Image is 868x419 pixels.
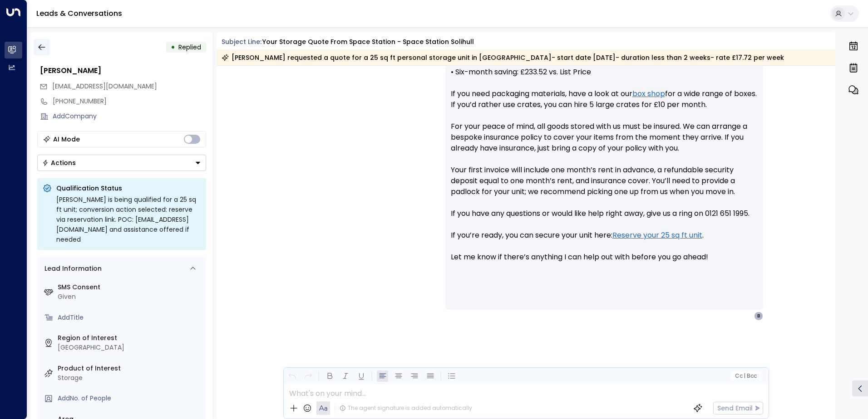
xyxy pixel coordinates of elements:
[731,372,760,380] button: Cc|Bcc
[632,88,665,99] a: box shop
[58,313,202,322] div: AddTitle
[302,370,314,382] button: Redo
[222,37,261,46] span: Subject Line:
[40,65,206,76] div: [PERSON_NAME]
[37,155,206,171] div: Button group with a nested menu
[58,394,202,403] div: AddNo. of People
[58,343,202,352] div: [GEOGRAPHIC_DATA]
[744,373,745,379] span: |
[53,112,206,121] div: AddCompany
[754,312,763,321] div: B
[340,404,472,412] div: The agent signature is added automatically
[53,97,206,106] div: [PHONE_NUMBER]
[58,292,202,302] div: Given
[56,184,201,193] p: Qualification Status
[42,159,76,167] div: Actions
[52,82,157,91] span: badpigtails@hotmail.com
[36,8,122,19] a: Leads & Conversations
[286,370,298,382] button: Undo
[262,37,474,47] div: Your storage quote from Space Station - Space Station Solihull
[178,43,201,52] span: Replied
[41,264,102,273] div: Lead Information
[52,82,157,91] span: [EMAIL_ADDRESS][DOMAIN_NAME]
[735,373,756,379] span: Cc Bcc
[58,333,202,343] label: Region of Interest
[56,195,201,244] div: [PERSON_NAME] is being qualified for a 25 sq ft unit; conversion action selected: reserve via res...
[58,373,202,383] div: Storage
[451,23,758,273] p: Hi [PERSON_NAME], Your Quote: • 25 sq ft: £17.72 per week (Inc VAT) • Six-month saving: £233.52 v...
[171,39,175,55] div: •
[222,53,784,62] div: [PERSON_NAME] requested a quote for a 25 sq ft personal storage unit in [GEOGRAPHIC_DATA]- start ...
[58,283,202,292] label: SMS Consent
[53,135,80,144] div: AI Mode
[612,230,702,241] a: Reserve your 25 sq ft unit
[37,155,206,171] button: Actions
[58,364,202,373] label: Product of Interest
